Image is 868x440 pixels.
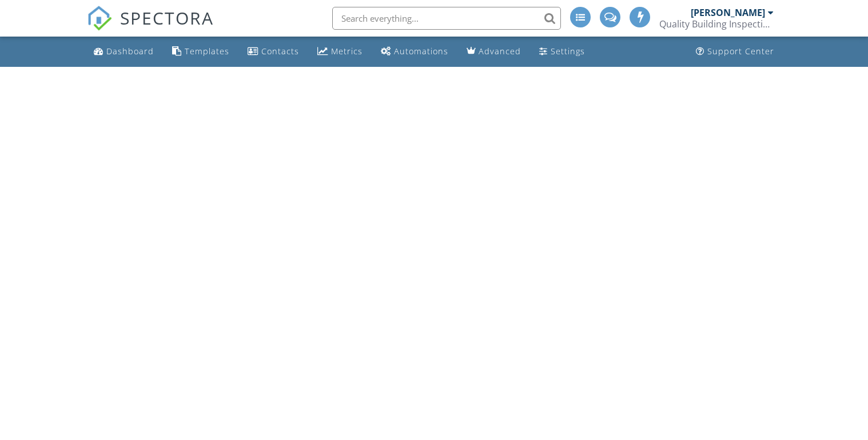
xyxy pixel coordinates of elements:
div: Quality Building Inspections [659,18,774,30]
a: Contacts [243,41,304,62]
div: Advanced [479,46,521,57]
div: Support Center [707,46,774,57]
div: Metrics [331,46,363,57]
a: SPECTORA [87,15,214,39]
div: Templates [185,46,229,57]
a: Templates [168,41,234,62]
div: Dashboard [106,46,154,57]
span: SPECTORA [120,6,214,30]
a: Advanced [462,41,525,62]
div: Contacts [261,46,299,57]
a: Dashboard [89,41,158,62]
div: [PERSON_NAME] [691,7,765,18]
input: Search everything... [332,7,561,30]
div: Settings [551,46,585,57]
a: Metrics [313,41,367,62]
a: Settings [535,41,590,62]
div: Automations [394,46,448,57]
a: Automations (Advanced) [376,41,453,62]
a: Support Center [691,41,779,62]
img: The Best Home Inspection Software - Spectora [87,6,112,31]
